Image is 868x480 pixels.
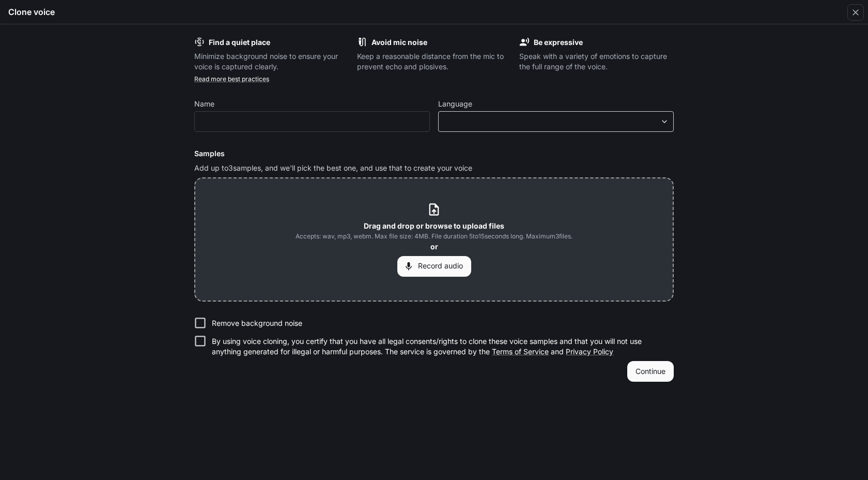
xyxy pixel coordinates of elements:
[194,51,349,72] p: Minimize background noise to ensure your voice is captured clearly.
[492,347,549,356] a: Terms of Service
[357,51,512,72] p: Keep a reasonable distance from the mic to prevent echo and plosives.
[566,347,613,356] a: Privacy Policy
[194,100,214,108] p: Name
[212,318,302,328] p: Remove background noise
[296,231,572,242] span: Accepts: wav, mp3, webm. Max file size: 4MB. File duration 5 to 15 seconds long. Maximum 3 files.
[209,38,270,47] b: Find a quiet place
[8,6,55,18] h5: Clone voice
[430,242,438,251] b: or
[194,148,674,159] h6: Samples
[212,336,665,357] p: By using voice cloning, you certify that you have all legal consents/rights to clone these voice ...
[439,116,673,127] div: ​
[627,361,674,382] button: Continue
[194,75,269,83] a: Read more best practices
[364,221,504,230] b: Drag and drop or browse to upload files
[534,38,583,47] b: Be expressive
[194,163,674,173] p: Add up to 3 samples, and we'll pick the best one, and use that to create your voice
[397,256,471,277] button: Record audio
[371,38,427,47] b: Avoid mic noise
[519,51,674,72] p: Speak with a variety of emotions to capture the full range of the voice.
[438,100,472,108] p: Language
